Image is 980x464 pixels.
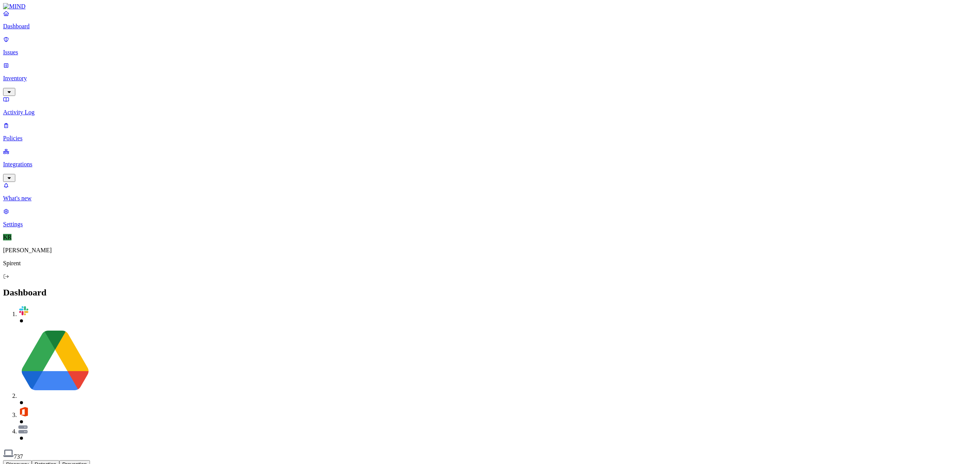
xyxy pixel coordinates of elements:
[3,3,26,10] img: MIND
[18,305,29,316] img: svg%3e
[3,260,977,267] p: Spirent
[3,3,977,10] a: MIND
[3,36,977,56] a: Issues
[3,148,977,181] a: Integrations
[14,453,23,460] span: 737
[3,234,11,240] span: KR
[3,135,977,142] p: Policies
[3,182,977,202] a: What's new
[3,195,977,202] p: What's new
[3,247,977,254] p: [PERSON_NAME]
[18,425,28,433] img: svg%3e
[3,96,977,116] a: Activity Log
[3,287,977,298] h2: Dashboard
[3,49,977,56] p: Issues
[3,161,977,168] p: Integrations
[3,62,977,95] a: Inventory
[3,208,977,228] a: Settings
[18,324,92,398] img: svg%3e
[3,221,977,228] p: Settings
[3,75,977,82] p: Inventory
[3,122,977,142] a: Policies
[18,406,29,417] img: svg%3e
[3,10,977,30] a: Dashboard
[3,109,977,116] p: Activity Log
[3,448,14,459] img: svg%3e
[3,23,977,30] p: Dashboard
